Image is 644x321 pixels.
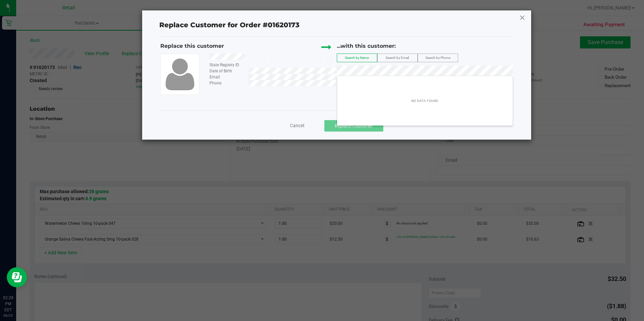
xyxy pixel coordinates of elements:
[204,80,249,86] div: Phone
[290,123,304,128] span: Cancel
[345,56,369,60] span: Search by Name
[324,120,383,132] button: Replace Customer
[204,74,249,80] div: Email
[160,43,224,49] span: Replace this customer
[162,57,198,92] img: user-icon.png
[386,56,409,60] span: Search by Email
[337,43,396,49] span: ...with this customer:
[204,68,249,74] div: Date of Birth
[425,56,450,60] span: Search by Phone
[155,20,303,31] span: Replace Customer for Order #01620173
[204,62,249,68] div: State Registry ID
[7,267,27,287] iframe: Resource center
[408,95,442,107] div: NO DATA FOUND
